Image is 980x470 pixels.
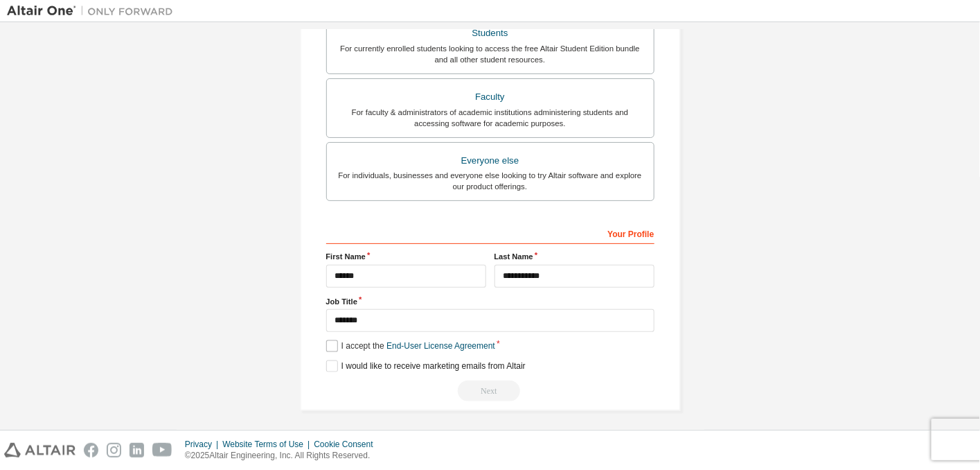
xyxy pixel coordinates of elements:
label: I accept the [326,340,495,352]
label: Job Title [326,296,654,307]
img: youtube.svg [152,443,172,458]
div: Website Terms of Use [222,439,314,450]
div: Your Profile [326,222,654,244]
div: Everyone else [335,151,645,171]
img: facebook.svg [84,443,98,458]
img: altair_logo.svg [4,443,75,458]
div: Privacy [185,439,222,450]
div: For individuals, businesses and everyone else looking to try Altair software and explore our prod... [335,170,645,192]
div: For currently enrolled students looking to access the free Altair Student Edition bundle and all ... [335,43,645,65]
p: © 2025 Altair Engineering, Inc. All Rights Reserved. [185,450,382,462]
label: First Name [326,251,486,262]
div: Fix issues to continue [326,381,654,401]
div: Cookie Consent [314,439,381,450]
img: linkedin.svg [130,443,144,458]
label: I would like to receive marketing emails from Altair [326,360,526,372]
div: For faculty & administrators of academic institutions administering students and accessing softwa... [335,107,645,129]
img: Altair One [7,4,180,18]
img: instagram.svg [107,443,121,458]
div: Faculty [335,87,645,107]
div: Students [335,24,645,43]
label: Last Name [495,251,654,262]
a: End-User License Agreement [386,341,495,351]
